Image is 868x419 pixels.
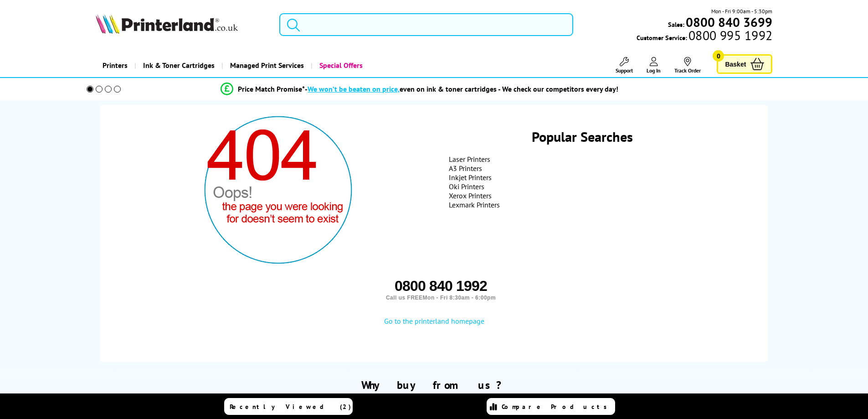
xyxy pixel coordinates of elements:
[134,54,221,77] a: Ink & Toner Cartridges
[434,128,731,145] h1: Popular Searches
[96,14,238,34] img: Printerland Logo
[449,191,492,200] a: Xerox Printers
[386,295,423,301] span: Call us FREE
[308,84,400,93] span: We won’t be beaten on price,
[684,18,772,26] a: 0800 840 3699
[449,173,492,182] a: Inkjet Printers
[372,278,496,303] span: 0800 840 1992
[713,50,724,62] span: 0
[224,398,353,415] a: Recently Viewed (2)
[616,57,633,74] a: Support
[143,54,215,77] span: Ink & Toner Cartridges
[449,200,500,209] a: Lexmark Printers
[637,31,772,42] span: Customer Service:
[305,84,618,93] div: - even on ink & toner cartridges - We check our competitors every day!
[687,31,772,40] span: 0800 995 1992
[96,54,134,77] a: Printers
[386,295,496,301] span: Mon - Fri 8:30am - 6:00pm
[668,20,684,29] span: Sales:
[449,155,490,164] a: Laser Printers
[384,316,484,326] a: Go to the printerland homepage
[449,164,482,173] a: A3 Printers
[74,81,765,97] li: modal_Promise
[221,54,311,77] a: Managed Print Services
[96,378,773,392] h2: Why buy from us?
[616,67,633,74] span: Support
[711,7,772,16] span: Mon - Fri 9:00am - 5:30pm
[96,14,268,36] a: Printerland Logo
[647,57,661,74] a: Log In
[230,403,351,411] span: Recently Viewed (2)
[674,57,701,74] a: Track Order
[502,403,612,411] span: Compare Products
[647,67,661,74] span: Log In
[725,58,746,70] span: Basket
[686,14,772,31] b: 0800 840 3699
[311,54,370,77] a: Special Offers
[238,84,305,93] span: Price Match Promise*
[717,54,772,74] a: Basket 0
[449,182,484,191] a: Oki Printers
[487,398,615,415] a: Compare Products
